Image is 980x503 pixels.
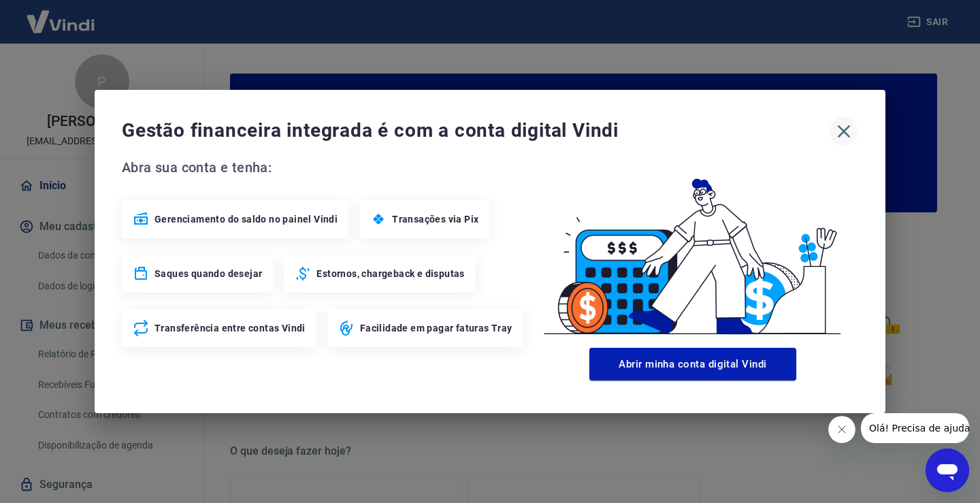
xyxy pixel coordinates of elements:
span: Abra sua conta e tenha: [122,157,527,178]
span: Gestão financeira integrada é com a conta digital Vindi [122,117,830,144]
span: Olá! Precisa de ajuda? [8,10,114,20]
span: Transferência entre contas Vindi [154,321,306,335]
img: Good Billing [527,157,858,342]
span: Facilidade em pagar faturas Tray [360,321,512,335]
span: Estornos, chargeback e disputas [316,267,464,280]
iframe: Mensagem da empresa [861,413,969,443]
iframe: Botão para abrir a janela de mensagens [926,449,969,492]
span: Saques quando desejar [154,267,262,280]
span: Gerenciamento do saldo no painel Vindi [154,212,338,226]
span: Transações via Pix [392,212,478,226]
button: Abrir minha conta digital Vindi [589,348,796,380]
iframe: Fechar mensagem [828,416,855,443]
